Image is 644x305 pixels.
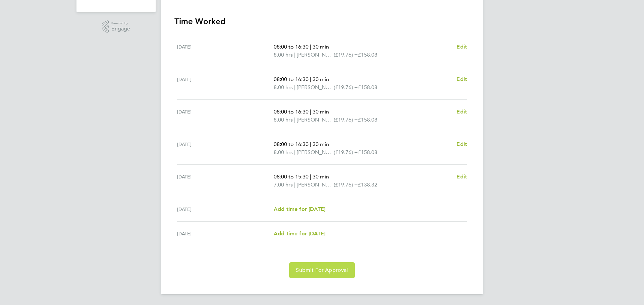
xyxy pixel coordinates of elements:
span: 08:00 to 16:30 [274,108,309,115]
a: Add time for [DATE] [274,230,325,238]
span: | [294,149,296,155]
span: 30 min [313,173,329,180]
div: [DATE] [177,230,274,238]
span: 08:00 to 16:30 [274,44,309,50]
span: Edit [457,108,467,115]
span: (£19.76) = [334,181,358,188]
span: 08:00 to 16:30 [274,76,309,82]
span: 30 min [313,76,329,82]
span: | [310,44,311,50]
span: £138.32 [358,181,377,188]
div: [DATE] [177,108,274,124]
span: [PERSON_NAME] [297,181,334,189]
span: 7.00 hrs [274,181,293,188]
a: Edit [457,140,467,148]
span: | [310,173,311,180]
span: Add time for [DATE] [274,206,325,212]
div: [DATE] [177,43,274,59]
span: [PERSON_NAME] [297,148,334,156]
div: [DATE] [177,205,274,213]
span: Edit [457,76,467,82]
div: [DATE] [177,75,274,91]
span: [PERSON_NAME] [297,51,334,59]
span: 30 min [313,141,329,147]
span: [PERSON_NAME] [297,116,334,124]
span: Add time for [DATE] [274,230,325,237]
span: £158.08 [358,149,377,155]
h3: Time Worked [174,16,470,27]
span: 08:00 to 15:30 [274,173,309,180]
span: 8.00 hrs [274,117,293,123]
span: 08:00 to 16:30 [274,141,309,147]
div: [DATE] [177,173,274,189]
span: | [294,181,296,188]
span: Engage [111,26,130,32]
div: [DATE] [177,140,274,156]
span: £158.08 [358,117,377,123]
a: Edit [457,108,467,116]
span: (£19.76) = [334,149,358,155]
span: | [310,108,311,115]
span: | [294,52,296,58]
span: £158.08 [358,52,377,58]
span: Edit [457,44,467,50]
span: | [310,76,311,82]
a: Edit [457,75,467,83]
span: Powered by [111,20,130,26]
span: (£19.76) = [334,117,358,123]
a: Powered byEngage [102,20,130,33]
a: Edit [457,43,467,51]
span: [PERSON_NAME] [297,83,334,91]
span: (£19.76) = [334,84,358,90]
button: Submit For Approval [289,262,355,278]
span: £158.08 [358,84,377,90]
a: Edit [457,173,467,181]
span: Edit [457,141,467,147]
a: Add time for [DATE] [274,205,325,213]
span: 30 min [313,108,329,115]
span: (£19.76) = [334,52,358,58]
span: | [310,141,311,147]
span: 30 min [313,44,329,50]
span: Submit For Approval [296,267,348,274]
span: Edit [457,173,467,180]
span: 8.00 hrs [274,149,293,155]
span: 8.00 hrs [274,84,293,90]
span: | [294,117,296,123]
span: 8.00 hrs [274,52,293,58]
span: | [294,84,296,90]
